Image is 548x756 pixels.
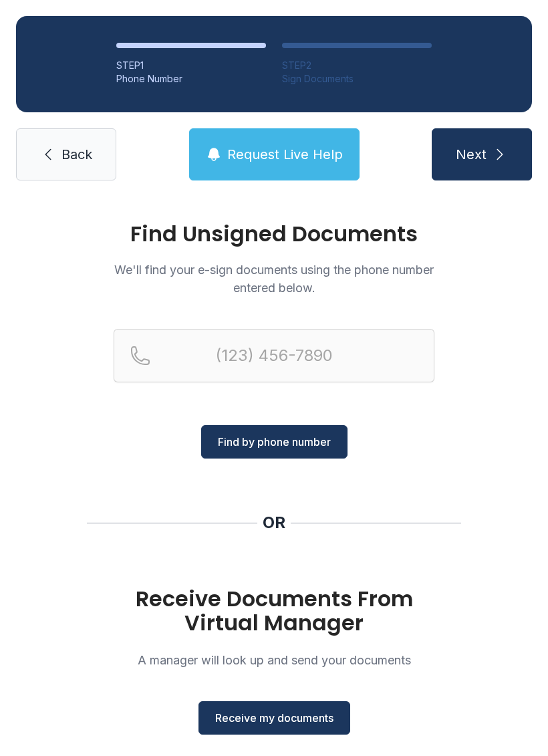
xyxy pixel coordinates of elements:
[456,145,487,164] span: Next
[215,710,333,726] span: Receive my documents
[114,587,434,635] h1: Receive Documents From Virtual Manager
[282,59,432,72] div: STEP 2
[116,59,266,72] div: STEP 1
[61,145,92,164] span: Back
[282,72,432,86] div: Sign Documents
[218,434,331,450] span: Find by phone number
[263,512,285,533] div: OR
[114,223,434,245] h1: Find Unsigned Documents
[114,261,434,297] p: We'll find your e-sign documents using the phone number entered below.
[227,145,343,164] span: Request Live Help
[114,329,434,382] input: Reservation phone number
[114,651,434,669] p: A manager will look up and send your documents
[116,72,266,86] div: Phone Number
